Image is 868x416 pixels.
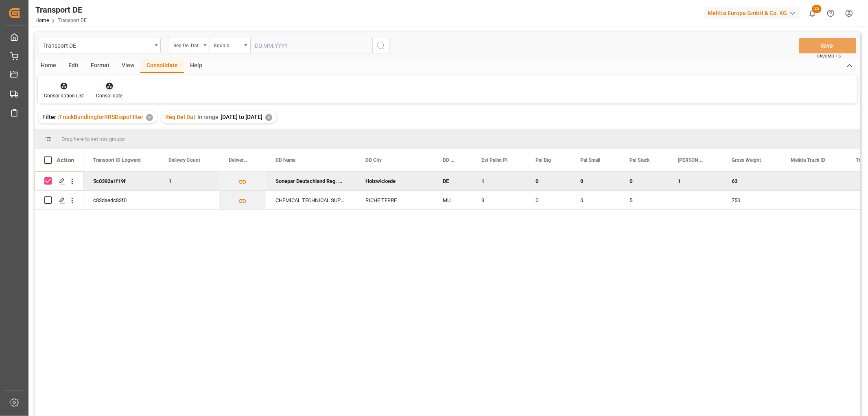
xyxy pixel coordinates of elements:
[35,59,62,73] div: Home
[39,38,161,53] button: open menu
[526,191,571,209] div: 0
[630,157,649,163] span: Pal Stack
[83,191,159,209] div: c83daedc83f0
[275,157,295,163] span: DD Name
[159,172,219,190] div: 1
[678,157,705,163] span: [PERSON_NAME]
[266,172,356,190] div: Sonepar Deutschland Reg. West GmbH
[168,157,200,163] span: Delivery Count
[43,40,152,50] div: Transport DE
[580,157,600,163] span: Pal Small
[35,191,83,210] div: Press SPACE to select this row.
[250,38,372,53] input: DD.MM.YYYY
[169,38,210,53] button: open menu
[61,136,125,142] span: Drag here to set row groups
[481,157,507,163] span: Est Pallet Pl
[704,5,803,21] button: Melitta Europa GmbH & Co. KG
[620,172,668,190] div: 0
[35,172,83,191] div: Press SPACE to deselect this row.
[472,172,526,190] div: 1
[229,157,249,163] span: Delivery List
[221,114,262,120] span: [DATE] to [DATE]
[536,157,551,163] span: Pal Big
[83,172,159,190] div: 5c0392a1f19f
[62,59,85,73] div: Edit
[722,191,781,209] div: 750
[433,191,472,209] div: MU
[372,38,389,53] button: search button
[210,38,250,53] button: open menu
[93,157,141,163] span: Transport ID Logward
[96,92,122,99] div: Consolidate
[791,157,825,163] span: Melitta Truck ID
[44,92,84,99] div: Consolidation List
[59,114,143,120] span: TruckBundlingforRRSDispoFIlter
[817,53,841,59] span: Ctrl/CMD + S
[173,40,201,49] div: Req Del Dat
[57,156,74,164] div: Action
[85,59,116,73] div: Format
[266,191,356,209] div: CHEMICAL TECHNICAL SUPPLIERS (I.O.)LTD
[722,172,781,190] div: 63
[214,40,242,49] div: Equals
[140,59,184,73] div: Consolidate
[265,114,272,121] div: ✕
[433,172,472,190] div: DE
[116,59,140,73] div: View
[571,191,620,209] div: 0
[822,4,840,22] button: Help Center
[35,18,49,23] a: Home
[620,191,668,209] div: 5
[356,191,433,209] div: RICHE TERRE
[443,157,455,163] span: DD Country
[197,114,219,120] span: In range
[472,191,526,209] div: 3
[704,7,800,19] div: Melitta Europa GmbH & Co. KG
[165,114,195,120] span: Req Del Dat
[526,172,571,190] div: 0
[799,38,856,53] button: Save
[732,157,761,163] span: Gross Weight
[812,5,822,13] span: 25
[356,172,433,190] div: Holzwickede
[35,4,87,16] div: Transport DE
[42,114,59,120] span: Filter :
[668,172,722,190] div: 1
[146,114,153,121] div: ✕
[365,157,382,163] span: DD City
[803,4,822,22] button: show 25 new notifications
[184,59,208,73] div: Help
[571,172,620,190] div: 0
